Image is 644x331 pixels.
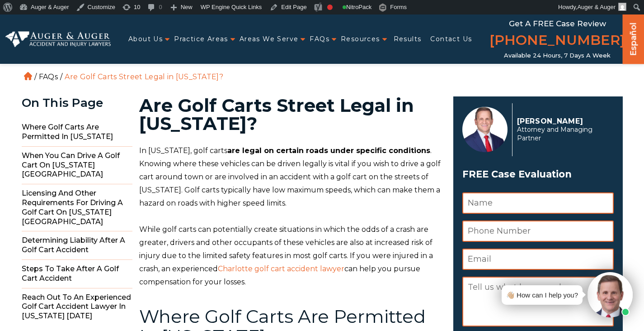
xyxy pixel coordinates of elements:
a: Home [24,72,32,80]
a: Español [626,14,641,62]
span: Reach Out to an Experienced Golf Cart Accident Lawyer in [US_STATE] [DATE] [22,288,132,326]
a: Charlotte golf cart accident lawyer [218,264,344,273]
a: [PHONE_NUMBER] [489,30,625,52]
a: Results [394,30,422,48]
input: Name [462,192,614,214]
span: Licensing and Other Requirements for Driving a Golf Cart on [US_STATE][GEOGRAPHIC_DATA] [22,184,132,231]
span: While golf carts can potentially create situations in which the odds of a crash are greater, driv... [139,225,433,273]
div: Focus keyphrase not set [327,5,333,10]
span: Attorney and Managing Partner [517,125,609,143]
p: [PERSON_NAME] [517,117,609,125]
span: Auger & Auger [577,4,616,10]
span: can help you pursue compensation for your losses. [139,264,420,286]
span: Steps to Take After a Golf Cart Accident [22,260,132,288]
img: Herbert Auger [462,107,508,152]
a: FAQs [39,72,58,81]
a: FAQs [310,30,329,48]
a: Practice Areas [174,30,228,48]
span: Where Golf Carts are Permitted in [US_STATE] [22,118,132,147]
a: Resources [341,30,380,48]
span: . Knowing where these vehicles can be driven legally is vital if you wish to drive a golf cart ar... [139,146,441,207]
span: FREE Case Evaluation [462,166,614,183]
img: Intaker widget Avatar [588,272,633,317]
span: In [US_STATE], golf carts [139,146,227,155]
input: Email [462,249,614,270]
span: Available 24 Hours, 7 Days a Week [504,52,611,59]
a: Contact Us [430,30,472,48]
a: About Us [128,30,163,48]
span: Determining Liability After a Golf Cart Accident [22,231,132,260]
div: On This Page [22,96,132,110]
input: Phone Number [462,221,614,242]
b: are legal on certain roads under specific conditions [227,146,430,155]
span: Get a FREE Case Review [509,19,606,28]
a: Areas We Serve [240,30,299,48]
img: Auger & Auger Accident and Injury Lawyers Logo [5,31,111,48]
li: Are Golf Carts Street Legal in [US_STATE]? [62,72,226,81]
div: 👋🏼 How can I help you? [506,289,578,301]
span: When You Can Drive a Golf Cart on [US_STATE][GEOGRAPHIC_DATA] [22,147,132,184]
h1: Are Golf Carts Street Legal in [US_STATE]? [139,96,442,133]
